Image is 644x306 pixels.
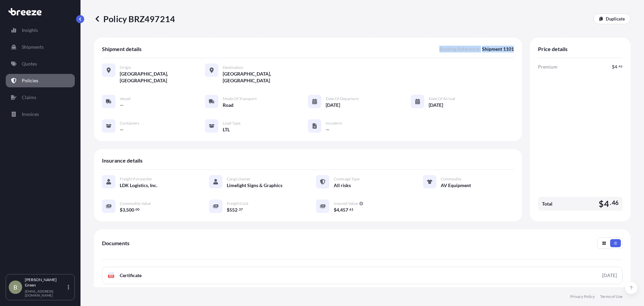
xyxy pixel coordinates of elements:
span: Road [223,102,233,108]
a: Invoices [6,107,75,121]
span: $ [334,208,336,212]
span: LDK Logistics, Inc. [120,182,157,189]
span: Price details [538,46,568,52]
span: [GEOGRAPHIC_DATA], [GEOGRAPHIC_DATA] [223,71,308,84]
span: AV Equipment [441,182,471,189]
span: Insurance details [102,157,143,164]
a: Quotes [6,57,75,71]
span: $ [120,208,122,212]
span: Date of Departure [326,96,359,101]
span: 00 [136,208,140,211]
span: Premium [538,63,557,70]
span: 457 [340,208,348,212]
span: , [339,208,340,212]
a: PDFCertificate[DATE] [102,267,623,284]
span: Destination [223,65,243,70]
span: $ [612,64,614,69]
span: 61 [350,208,354,211]
text: PDF [109,275,113,277]
span: 37 [239,208,243,211]
span: . [610,201,611,205]
a: Insights [6,24,75,37]
span: Total [542,201,552,207]
p: Policies [22,77,38,84]
span: 4 [614,64,617,69]
span: Shipment 1101 [482,46,514,52]
span: Incoterm [326,121,342,126]
span: , [125,208,126,212]
p: Invoices [22,111,39,118]
span: Vessel [120,96,130,101]
span: LTL [223,126,230,133]
span: Booking Reference : [439,46,480,52]
span: 552 [229,208,237,212]
span: [GEOGRAPHIC_DATA], [GEOGRAPHIC_DATA] [120,71,205,84]
p: [EMAIL_ADDRESS][DOMAIN_NAME] [25,289,66,297]
span: Cargo Owner [227,176,251,182]
span: All risks [334,182,351,189]
a: Claims [6,91,75,104]
p: Quotes [22,60,37,67]
span: 4 [336,208,339,212]
span: — [120,126,124,133]
p: Policy BRZ497214 [94,13,175,24]
span: Shipment details [102,46,142,52]
span: Load Type [223,121,240,126]
span: Coverage Type [334,176,360,182]
span: Mode of Transport [223,96,257,101]
p: Insights [22,27,38,34]
span: 4 [604,200,609,208]
span: [DATE] [326,102,340,108]
div: [DATE] [602,272,617,279]
p: Shipments [22,44,44,50]
span: Limelight Signs & Graphics [227,182,282,189]
span: . [135,208,135,211]
span: 3 [122,208,125,212]
a: Terms of Use [600,294,623,299]
span: [DATE] [429,102,443,108]
span: . [618,65,618,68]
span: Commodity Value [120,201,151,206]
span: . [238,208,238,211]
span: Date of Arrival [429,96,455,101]
span: Containers [120,121,139,126]
a: Duplicate [593,13,631,24]
p: [PERSON_NAME] Green [25,277,66,288]
span: Documents [102,240,129,247]
span: $ [227,208,229,212]
span: B [13,284,17,291]
span: 500 [126,208,134,212]
span: Origin [120,65,131,70]
span: 46 [612,201,619,205]
span: Freight Forwarder [120,176,152,182]
span: Insured Value [334,201,358,206]
span: 46 [619,65,623,68]
span: Freight Cost [227,201,248,206]
span: Certificate [120,272,142,279]
span: — [326,126,330,133]
p: Claims [22,94,36,101]
a: Shipments [6,40,75,54]
p: Duplicate [606,15,625,22]
span: Commodity [441,176,462,182]
a: Privacy Policy [570,294,595,299]
span: — [120,102,124,108]
a: Policies [6,74,75,87]
span: . [348,208,349,211]
span: $ [599,200,604,208]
